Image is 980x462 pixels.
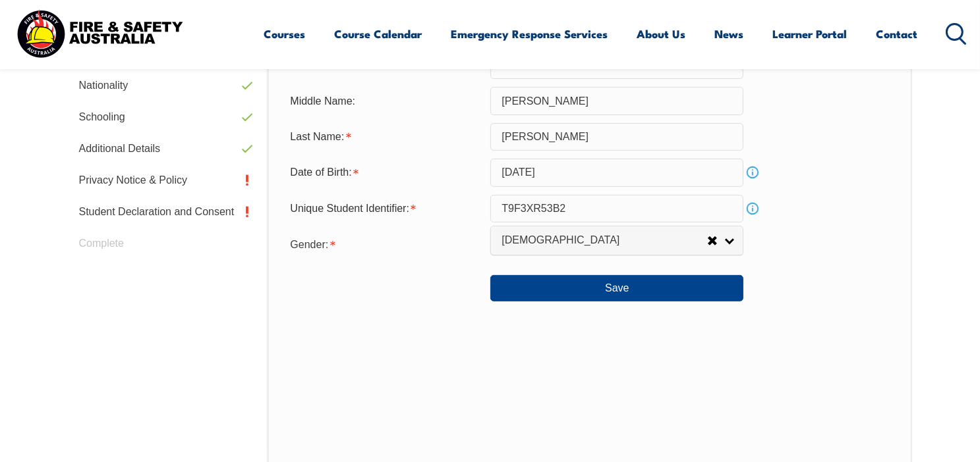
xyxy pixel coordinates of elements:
a: Additional Details [69,133,261,165]
span: [DEMOGRAPHIC_DATA] [502,234,707,247]
div: Last Name is required. [279,124,490,149]
div: Date of Birth is required. [279,160,490,185]
a: Schooling [69,101,261,133]
a: Student Declaration and Consent [69,196,261,228]
a: Info [743,199,762,218]
span: Gender: [290,239,328,250]
a: About Us [637,16,686,51]
a: Contact [877,16,918,51]
a: Nationality [69,70,261,101]
div: Unique Student Identifier is required. [279,196,490,221]
a: Learner Portal [773,16,848,51]
a: Info [743,163,762,182]
button: Save [490,275,743,301]
a: Privacy Notice & Policy [69,165,261,196]
div: Middle Name: [279,88,490,113]
div: Gender is required. [279,230,490,257]
a: Course Calendar [335,16,422,51]
a: Emergency Response Services [451,16,608,51]
a: Courses [264,16,306,51]
input: 10 Characters no 1, 0, O or I [490,195,743,222]
a: News [715,16,744,51]
input: Select Date... [490,159,743,186]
